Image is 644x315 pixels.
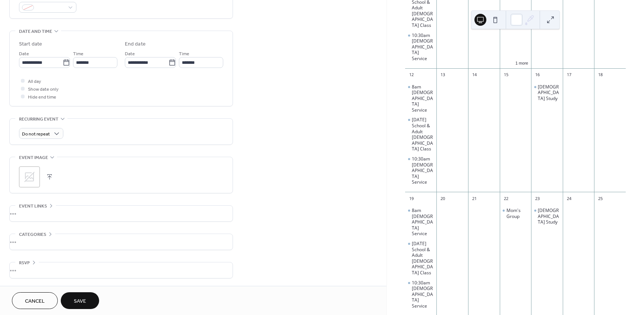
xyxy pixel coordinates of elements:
span: Date [19,50,29,58]
div: [DATE] School & Adult [DEMOGRAPHIC_DATA] Class [412,117,434,152]
span: Save [74,297,86,305]
span: Date and time [19,28,52,35]
span: Event image [19,154,48,162]
div: 14 [470,71,479,79]
button: 1 more [512,59,531,66]
div: [DEMOGRAPHIC_DATA] Study [538,208,560,225]
div: Mom's Group [506,208,528,219]
div: 8am Church Service [405,208,437,237]
span: RSVP [19,259,30,267]
div: 8am [DEMOGRAPHIC_DATA] Service [412,208,434,237]
span: Cancel [25,297,45,305]
button: Save [61,292,99,309]
div: ••• [10,206,233,221]
div: Bible Study [531,208,563,225]
div: 22 [502,194,510,203]
div: 8am Church Service [405,84,437,113]
div: Bible Study [531,84,563,102]
div: Sunday School & Adult Bible Class [405,241,437,276]
div: 16 [533,71,542,79]
div: [DEMOGRAPHIC_DATA] Study [538,84,560,102]
div: 25 [596,194,604,203]
div: ••• [10,234,233,250]
button: Cancel [12,292,58,309]
div: 8am [DEMOGRAPHIC_DATA] Service [412,84,434,113]
div: 19 [407,194,416,203]
span: Show date only [28,85,59,93]
div: 18 [596,71,604,79]
span: Time [179,50,189,58]
div: Mom's Group [500,208,531,219]
div: 12 [407,71,416,79]
div: Start date [19,40,42,48]
div: End date [125,40,146,48]
span: Categories [19,231,46,238]
div: 13 [439,71,447,79]
span: Date [125,50,135,58]
div: 10:30am [DEMOGRAPHIC_DATA] Service [412,280,434,309]
span: All day [28,78,41,85]
div: 10:30am [DEMOGRAPHIC_DATA] Service [412,32,434,62]
div: 10:30am Church Service [405,156,437,185]
div: ; [19,166,40,187]
div: 17 [565,71,573,79]
div: 21 [470,194,479,203]
span: Event links [19,202,47,210]
div: 10:30am [DEMOGRAPHIC_DATA] Service [412,156,434,185]
span: Hide end time [28,93,56,101]
div: 10:30am Church Service [405,32,437,62]
div: 23 [533,194,542,203]
span: Do not repeat [22,130,50,138]
div: [DATE] School & Adult [DEMOGRAPHIC_DATA] Class [412,241,434,276]
div: Sunday School & Adult Bible Class [405,117,437,152]
span: Time [73,50,83,58]
div: 15 [502,71,510,79]
span: Recurring event [19,115,59,123]
div: 20 [439,194,447,203]
div: 24 [565,194,573,203]
div: ••• [10,262,233,278]
div: 10:30am Church Service [405,280,437,309]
